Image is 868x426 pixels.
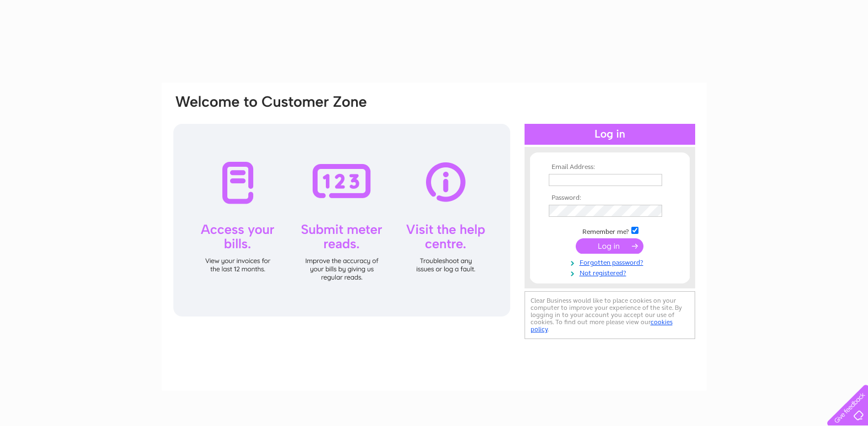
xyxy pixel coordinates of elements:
input: Submit [576,238,643,254]
div: Clear Business would like to place cookies on your computer to improve your experience of the sit... [525,291,695,339]
th: Email Address: [546,163,674,171]
td: Remember me? [546,225,674,236]
a: Forgotten password? [549,256,674,267]
a: cookies policy [531,318,673,333]
th: Password: [546,194,674,202]
a: Not registered? [549,267,674,277]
